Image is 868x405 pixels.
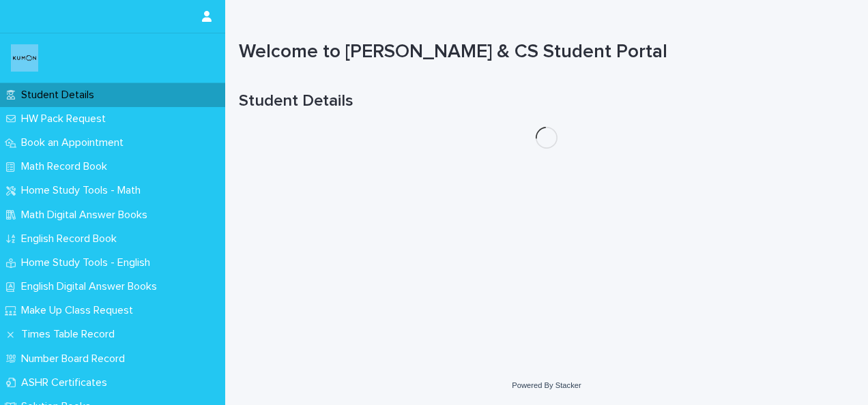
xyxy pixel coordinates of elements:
[16,112,117,125] p: HW Pack Request
[16,376,118,389] p: ASHR Certificates
[16,184,151,197] p: Home Study Tools - Math
[16,304,144,317] p: Make Up Class Request
[16,328,126,341] p: Times Table Record
[16,209,158,222] p: Math Digital Answer Books
[239,91,854,111] h1: Student Details
[16,352,136,365] p: Number Board Record
[16,256,161,269] p: Home Study Tools - English
[16,160,118,173] p: Math Record Book
[16,280,168,293] p: English Digital Answer Books
[16,232,128,245] p: English Record Book
[11,44,38,72] img: o6XkwfS7S2qhyeB9lxyF
[512,381,581,389] a: Powered By Stacker
[239,41,854,64] h1: Welcome to [PERSON_NAME] & CS Student Portal
[16,89,105,102] p: Student Details
[16,136,134,149] p: Book an Appointment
